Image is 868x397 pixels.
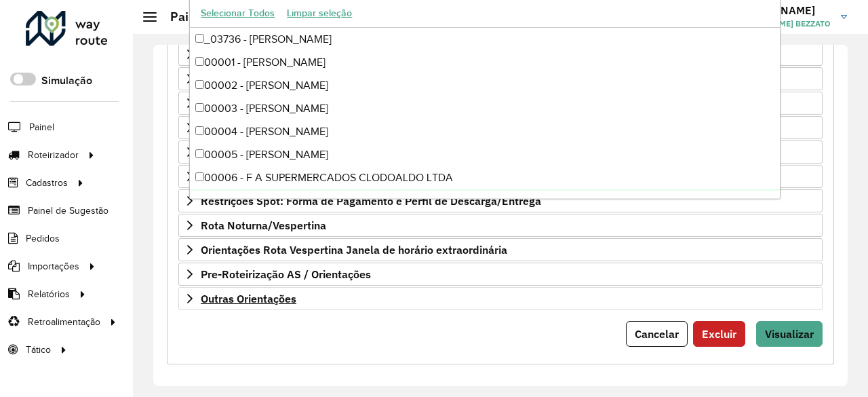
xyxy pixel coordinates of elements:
a: Restrições Spot: Forma de Pagamento e Perfil de Descarga/Entrega [178,189,823,212]
a: Preservar Cliente - Devem ficar no buffer, não roteirizar [178,43,823,66]
button: Limpar seleção [281,3,358,24]
span: Pre-Roteirização AS / Orientações [201,269,371,280]
span: Tático [26,343,51,357]
div: 00001 - [PERSON_NAME] [190,51,779,74]
a: Cliente Retira [178,116,823,139]
span: Cadastros [26,176,68,190]
a: Rota Noturna/Vespertina [178,214,823,237]
a: Restrições FF: ACT [178,165,823,188]
span: Pedidos [26,231,60,246]
span: Importações [28,259,79,273]
span: Visualizar [765,327,814,341]
a: Pre-Roteirização AS / Orientações [178,263,823,286]
a: Orientações Rota Vespertina Janela de horário extraordinária [178,238,823,261]
a: Outras Orientações [178,287,823,310]
span: Restrições Spot: Forma de Pagamento e Perfil de Descarga/Entrega [201,195,541,206]
span: Outras Orientações [201,293,296,304]
span: Retroalimentação [28,315,100,329]
div: 00004 - [PERSON_NAME] [190,120,779,143]
span: Roteirizador [28,148,79,162]
div: _03736 - [PERSON_NAME] [190,28,779,51]
div: 00003 - [PERSON_NAME] [190,97,779,120]
h2: Painel de Sugestão - Editar registro [157,10,370,24]
a: Cliente para Multi-CDD/Internalização [178,92,823,115]
a: Cliente para Recarga [178,67,823,90]
span: Painel [29,120,54,134]
span: Orientações Rota Vespertina Janela de horário extraordinária [201,244,507,255]
a: Mapas Sugeridos: Placa-Cliente [178,140,823,164]
div: 00007 - [PERSON_NAME] DAS DORES EZAQUIEL DA CONCEICAO [190,189,779,212]
button: Visualizar [756,321,823,347]
span: Excluir [702,327,736,341]
span: Relatórios [28,287,70,301]
div: 00002 - [PERSON_NAME] [190,74,779,97]
button: Selecionar Todos [195,3,281,24]
div: 00006 - F A SUPERMERCADOS CLODOALDO LTDA [190,166,779,189]
span: Painel de Sugestão [28,204,108,218]
button: Excluir [693,321,745,347]
span: Cancelar [635,327,679,341]
button: Cancelar [626,321,688,347]
span: Rota Noturna/Vespertina [201,220,326,231]
div: 00005 - [PERSON_NAME] [190,143,779,166]
label: Simulação [41,73,92,89]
